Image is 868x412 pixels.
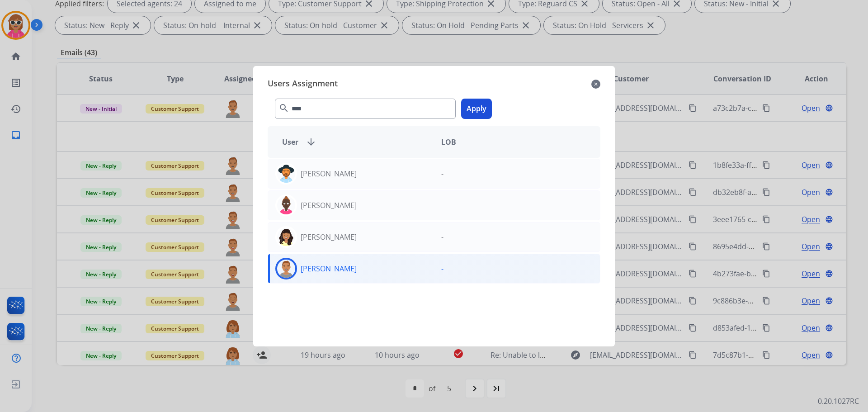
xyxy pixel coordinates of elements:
[275,137,434,147] div: User
[278,103,289,114] mat-icon: search
[441,200,443,211] p: -
[441,263,443,274] p: -
[268,77,338,91] span: Users Assignment
[301,168,357,179] p: [PERSON_NAME]
[591,79,600,90] mat-icon: close
[441,232,443,242] p: -
[301,263,357,274] p: [PERSON_NAME]
[301,200,357,211] p: [PERSON_NAME]
[441,137,456,147] span: LOB
[441,168,443,179] p: -
[301,232,357,242] p: [PERSON_NAME]
[461,99,492,119] button: Apply
[306,137,316,147] mat-icon: arrow_downward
